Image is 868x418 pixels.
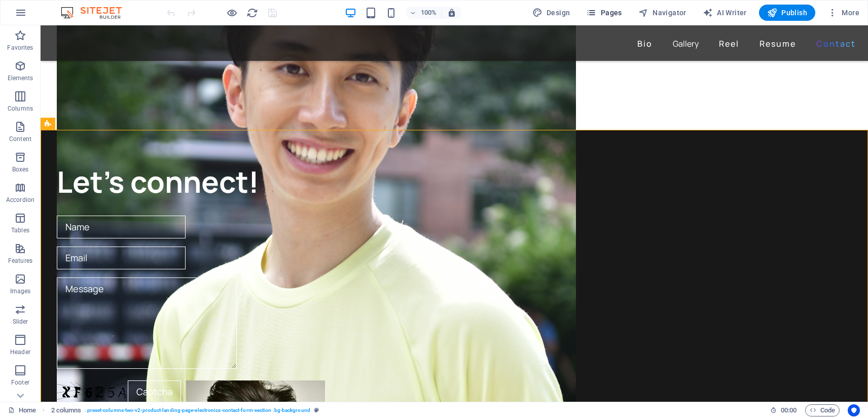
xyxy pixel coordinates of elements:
p: Tables [11,226,29,234]
p: Columns [8,104,33,113]
p: Elements [8,74,33,82]
button: reload [246,7,258,19]
p: Slider [13,318,28,326]
span: : [788,406,789,414]
p: Favorites [7,44,33,52]
span: 00 00 [781,404,797,416]
p: Images [10,287,31,295]
button: Code [805,404,840,416]
span: . preset-columns-two-v2-product-landing-page-electronics-contact-form-section .bg-background [85,404,310,416]
button: Publish [759,5,815,21]
img: Editor Logo [58,7,134,19]
span: AI Writer [703,8,747,18]
span: Pages [586,8,622,18]
span: Publish [767,8,807,18]
span: Code [810,404,835,416]
button: Click here to leave preview mode and continue editing [226,7,238,19]
button: More [823,5,863,21]
p: Header [10,348,30,356]
button: Usercentrics [848,404,860,416]
p: Footer [11,378,29,387]
span: Design [532,8,570,18]
button: AI Writer [699,5,751,21]
p: Content [9,135,31,143]
span: Click to select. Double-click to edit [51,404,82,416]
i: Reload page [246,7,258,19]
button: 100% [406,7,442,19]
button: Navigator [634,5,691,21]
p: Boxes [12,165,29,173]
span: Navigator [638,8,686,18]
h6: 100% [421,7,437,19]
button: Design [528,5,574,21]
span: More [827,8,859,18]
p: Accordion [6,196,34,204]
p: Features [8,257,32,265]
i: On resize automatically adjust zoom level to fit chosen device. [447,8,456,17]
a: Click to cancel selection. Double-click to open Pages [8,404,36,416]
nav: breadcrumb [51,404,319,416]
i: This element is a customizable preset [314,407,319,413]
button: Pages [582,5,626,21]
h6: Session time [770,404,797,416]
